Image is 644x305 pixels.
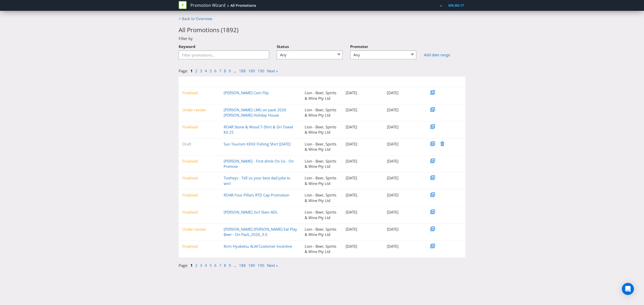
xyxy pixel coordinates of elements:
span: ▼ [346,80,349,84]
a: 5 [210,263,212,268]
span: Status [186,80,195,84]
span: ▼ [224,80,227,84]
a: ROAR Stone & Wood T-Shirt & Dri Towel Kit 25 [224,124,293,135]
span: $56,382.17 [448,3,464,8]
div: Lion - Beer, Spirits & Wine Pty Ltd [301,141,342,152]
div: [DATE] [342,107,383,113]
div: [DATE] [383,124,424,130]
div: Lion - Beer, Spirits & Wine Pty Ltd [301,210,342,220]
a: Next » [267,68,278,73]
span: All Promotions ( [179,26,223,34]
div: [DATE] [383,210,424,215]
div: Under review [179,107,220,113]
div: Under review [179,227,220,232]
div: [DATE] [383,175,424,181]
a: 3 [200,263,202,268]
div: [DATE] [383,227,424,232]
div: Lion - Beer, Spirits & Wine Pty Ltd [301,124,342,135]
div: [DATE] [342,90,383,95]
a: 189 [248,68,255,73]
div: [DATE] [342,192,383,198]
div: [DATE] [383,159,424,164]
div: [DATE] [342,210,383,215]
span: Status [277,44,289,49]
li: ... [233,263,239,268]
div: Finalised [179,244,220,249]
a: 7 [219,68,221,73]
div: [DATE] [342,227,383,232]
span: Page: [179,68,188,73]
div: All Promotions [230,3,256,8]
a: 1 [190,68,193,73]
a: 188 [239,263,246,268]
a: 2 [195,68,197,73]
span: ▼ [182,80,185,84]
a: [PERSON_NAME] [410,3,439,8]
div: [DATE] [383,141,424,147]
div: [DATE] [342,124,383,130]
a: 190 [258,263,264,268]
a: 9 [229,263,231,268]
a: Kirin Hyoketsu ALM Customer Incentive [224,244,292,249]
div: [DATE] [342,141,383,147]
a: < Back to Overview [179,16,212,21]
div: [DATE] [342,159,383,164]
span: ▼ [305,80,308,84]
a: Add date range [424,52,465,58]
div: Finalised [179,90,220,95]
div: [DATE] [342,175,383,181]
a: 6 [214,68,217,73]
a: 2 [195,263,197,268]
a: 190 [258,68,264,73]
div: Lion - Beer, Spirits & Wine Pty Ltd [301,107,342,118]
div: Finalised [179,210,220,215]
span: Page: [179,263,188,268]
div: Draft [179,141,220,147]
div: Finalised [179,159,220,164]
a: [PERSON_NAME] - First drink On Us - On Premise [224,159,294,169]
span: Lion - Beer, Spirits & Wine Pty Ltd [LEGAL BUNDLE] [336,3,407,8]
div: Lion - Beer, Spirits & Wine Pty Ltd [301,175,342,186]
input: Filter promotions... [179,50,269,59]
label: Keyword [179,41,195,49]
a: 8 [224,68,226,73]
div: Finalised [179,192,220,198]
a: 188 [239,68,246,73]
div: Open Intercom Messenger [622,283,634,295]
span: 1892 [223,26,237,34]
div: [DATE] [383,244,424,249]
span: Created [349,80,361,84]
div: Filter by [175,36,469,41]
a: Sun Tourism XXXX Fishing Shirt [DATE] [224,141,291,146]
div: Finalised [179,175,220,181]
a: 1 [190,263,193,268]
div: Lion - Beer, Spirits & Wine Pty Ltd [301,159,342,169]
div: [DATE] [383,192,424,198]
a: [PERSON_NAME] 3x3 Slam ADL [224,210,278,215]
span: Promotion Name [227,80,251,84]
div: Lion - Beer, Spirits & Wine Pty Ltd [301,227,342,237]
a: Next » [267,263,278,268]
a: 7 [219,263,221,268]
a: 189 [248,263,255,268]
a: [PERSON_NAME] LMG on pack 2026 [PERSON_NAME] Holiday House [224,107,286,118]
div: [DATE] [342,244,383,249]
a: 4 [205,68,207,73]
div: Lion - Beer, Spirits & Wine Pty Ltd [301,90,342,101]
div: Lion - Beer, Spirits & Wine Pty Ltd [301,192,342,203]
li: ... [233,68,239,74]
a: 5 [210,68,212,73]
a: ROAR Four Pillars RTD Cap Promotion [224,192,289,197]
a: 8 [224,263,226,268]
div: Lion - Beer, Spirits & Wine Pty Ltd [301,244,342,255]
span: ▼ [387,80,390,84]
a: Tooheys - Tell us your best dad joke to win! [224,175,290,186]
div: [DATE] [383,107,424,113]
span: ) [237,26,238,34]
span: Promoter [350,44,368,49]
a: Promotion Wizard [190,3,225,8]
div: [DATE] [383,90,424,95]
a: 6 [214,263,217,268]
span: Promoter [308,80,322,84]
a: [PERSON_NAME] Coin Flip [224,90,269,95]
